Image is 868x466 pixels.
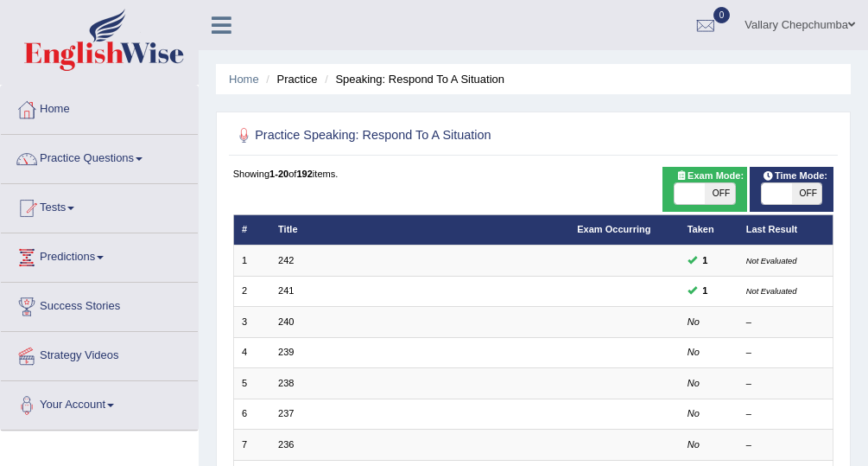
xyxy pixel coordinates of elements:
th: Last Result [738,214,833,245]
a: Strategy Videos [1,332,198,375]
div: – [746,438,825,452]
td: 5 [233,368,270,399]
em: No [687,347,700,357]
div: – [746,316,825,329]
a: Tests [1,184,198,227]
div: – [746,346,825,360]
small: Not Evaluated [746,256,797,265]
em: No [687,378,700,388]
td: 3 [233,307,270,337]
div: Show exams occurring in exams [662,167,746,212]
b: 1-20 [269,169,288,179]
div: Showing of items. [233,167,834,181]
td: 4 [233,337,270,367]
div: – [746,407,825,421]
td: 7 [233,430,270,460]
a: Home [1,86,198,129]
th: # [233,214,270,245]
a: 238 [278,378,294,388]
em: No [687,408,700,418]
td: 1 [233,246,270,276]
li: Speaking: Respond To A Situation [320,71,504,87]
a: 241 [278,285,294,296]
td: 2 [233,276,270,306]
span: OFF [705,183,735,204]
em: No [687,439,700,450]
a: Home [229,73,259,86]
th: Title [270,214,569,245]
em: No [687,316,700,327]
td: 6 [233,399,270,429]
h2: Practice Speaking: Respond To A Situation [233,124,605,147]
a: 236 [278,439,294,450]
a: 239 [278,347,294,357]
small: Not Evaluated [746,286,797,296]
span: 0 [713,7,731,23]
a: 240 [278,316,294,327]
b: 192 [296,169,312,179]
a: Your Account [1,381,198,425]
span: You cannot take this question anymore [697,253,713,269]
a: Success Stories [1,283,198,326]
a: Practice Questions [1,135,198,178]
span: You cannot take this question anymore [697,284,713,299]
th: Taken [679,214,738,245]
span: OFF [792,183,822,204]
span: Exam Mode: [670,169,750,184]
a: 242 [278,255,294,265]
li: Practice [262,71,317,87]
div: – [746,377,825,391]
a: 237 [278,408,294,418]
a: Exam Occurring [577,224,650,234]
a: Predictions [1,233,198,277]
span: Time Mode: [757,169,833,184]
